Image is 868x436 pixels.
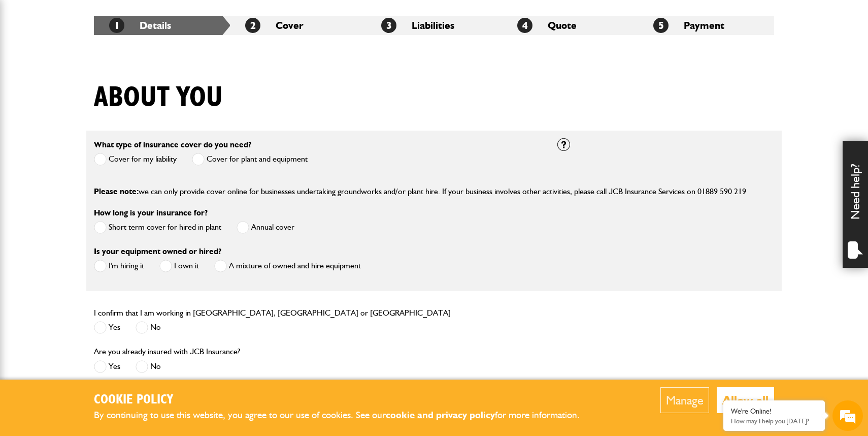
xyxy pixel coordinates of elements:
[843,141,868,268] div: Need help?
[237,221,294,234] label: Annual cover
[136,321,161,334] label: No
[94,186,139,196] span: Please note:
[94,16,230,35] li: Details
[94,185,774,198] p: we can only provide cover online for businesses undertaking groundworks and/or plant hire. If you...
[94,321,120,334] label: Yes
[381,18,396,33] span: 3
[245,18,260,33] span: 2
[653,18,669,33] span: 5
[192,153,308,166] label: Cover for plant and equipment
[717,387,774,413] button: Allow all
[731,417,817,425] p: How may I help you today?
[94,141,251,149] label: What type of insurance cover do you need?
[638,16,774,35] li: Payment
[109,18,124,33] span: 1
[94,260,144,272] label: I'm hiring it
[159,260,199,272] label: I own it
[94,209,208,217] label: How long is your insurance for?
[94,247,221,256] label: Is your equipment owned or hired?
[136,360,161,373] label: No
[94,408,596,423] p: By continuing to use this website, you agree to our use of cookies. See our for more information.
[517,18,532,33] span: 4
[94,392,596,408] h2: Cookie Policy
[94,348,240,356] label: Are you already insured with JCB Insurance?
[366,16,502,35] li: Liabilities
[94,153,177,166] label: Cover for my liability
[94,81,223,115] h1: About you
[502,16,638,35] li: Quote
[230,16,366,35] li: Cover
[94,221,221,234] label: Short term cover for hired in plant
[731,407,817,416] div: We're Online!
[660,387,709,413] button: Manage
[386,409,495,421] a: cookie and privacy policy
[214,260,361,272] label: A mixture of owned and hire equipment
[94,309,451,317] label: I confirm that I am working in [GEOGRAPHIC_DATA], [GEOGRAPHIC_DATA] or [GEOGRAPHIC_DATA]
[94,360,120,373] label: Yes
